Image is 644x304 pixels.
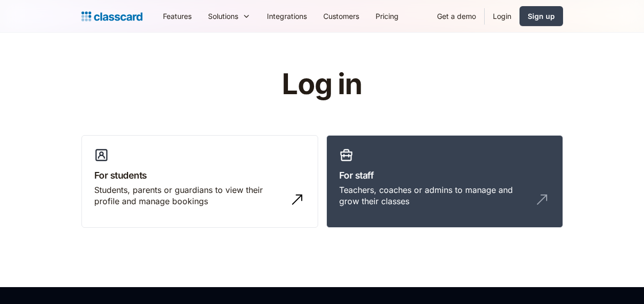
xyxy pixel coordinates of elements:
[326,135,563,228] a: For staffTeachers, coaches or admins to manage and grow their classes
[200,5,259,28] div: Solutions
[367,5,407,28] a: Pricing
[315,5,367,28] a: Customers
[155,5,200,28] a: Features
[339,168,550,182] h3: For staff
[429,5,484,28] a: Get a demo
[485,5,520,28] a: Login
[159,69,485,100] h1: Log in
[339,184,530,207] div: Teachers, coaches or admins to manage and grow their classes
[81,9,142,24] a: home
[94,168,305,182] h3: For students
[94,184,285,207] div: Students, parents or guardians to view their profile and manage bookings
[520,6,563,26] a: Sign up
[528,11,555,21] div: Sign up
[81,135,318,228] a: For studentsStudents, parents or guardians to view their profile and manage bookings
[259,5,315,28] a: Integrations
[208,11,238,21] div: Solutions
